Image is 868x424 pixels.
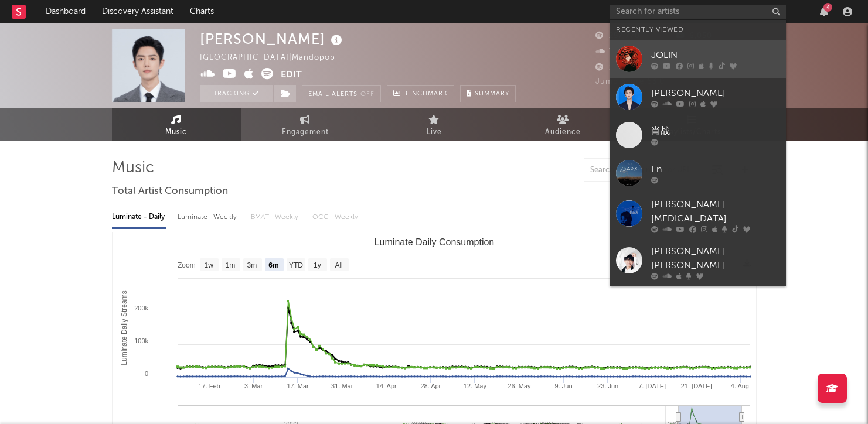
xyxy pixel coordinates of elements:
span: 257,770 [595,32,640,40]
text: 4. Aug [730,382,748,389]
a: Engagement [241,108,370,141]
button: Summary [460,85,516,102]
span: Audience [545,125,581,139]
div: [GEOGRAPHIC_DATA] | Mandopop [200,51,349,65]
a: Live [370,108,499,141]
span: Benchmark [403,87,448,101]
text: All [335,261,342,269]
input: Search for artists [610,5,786,19]
button: 4 [820,7,828,16]
text: 6m [268,261,278,269]
text: 3m [247,261,257,269]
text: 1y [314,261,321,269]
a: Music [112,108,241,141]
span: Music [165,125,187,139]
span: Total Artist Consumption [112,184,228,199]
span: Engagement [282,125,329,139]
button: Edit [281,68,302,83]
div: [PERSON_NAME] [PERSON_NAME] [651,245,780,273]
a: Audience [499,108,628,141]
span: Live [427,125,442,139]
text: 12. May [463,382,486,389]
text: 17. Mar [287,382,309,389]
text: YTD [288,261,302,269]
a: En [610,154,786,192]
span: 177,906 Monthly Listeners [595,64,712,71]
a: JOLIN [610,40,786,78]
text: 0 [144,370,148,377]
text: Luminate Daily Streams [120,290,128,365]
div: Recently Viewed [616,23,780,37]
text: 31. Mar [331,382,353,389]
div: En [651,162,780,176]
div: 肖战 [651,124,780,138]
text: 14. Apr [376,382,396,389]
button: Tracking [200,85,273,102]
a: 肖战 [610,116,786,154]
div: [PERSON_NAME][MEDICAL_DATA] [651,198,780,226]
text: 1w [204,261,213,269]
text: Luminate Daily Consumption [374,237,494,247]
div: [PERSON_NAME] [200,29,345,49]
div: Luminate - Weekly [178,207,239,227]
text: 21. [DATE] [680,382,712,389]
text: 23. Jun [597,382,618,389]
text: 200k [134,305,148,312]
div: 4 [823,3,832,12]
button: Email AlertsOff [302,85,381,102]
a: [PERSON_NAME] [610,78,786,116]
input: Search by song name or URL [584,166,708,175]
a: [PERSON_NAME] [PERSON_NAME] [610,239,786,286]
text: 3. Mar [244,382,263,389]
text: 1m [225,261,235,269]
a: [PERSON_NAME][MEDICAL_DATA] [610,192,786,239]
text: 9. Jun [554,382,572,389]
em: Off [360,91,375,98]
span: Summary [475,91,509,97]
text: 28. Apr [420,382,441,389]
text: 100k [134,337,148,344]
text: Zoom [178,261,196,269]
a: Benchmark [387,85,454,102]
text: 7. [DATE] [638,382,666,389]
text: 17. Feb [198,382,220,389]
span: Jump Score: 63.0 [595,78,665,86]
span: 74 [595,48,619,56]
div: [PERSON_NAME] [651,86,780,100]
div: JOLIN [651,48,780,62]
div: Luminate - Daily [112,207,166,227]
text: 26. May [508,382,531,389]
